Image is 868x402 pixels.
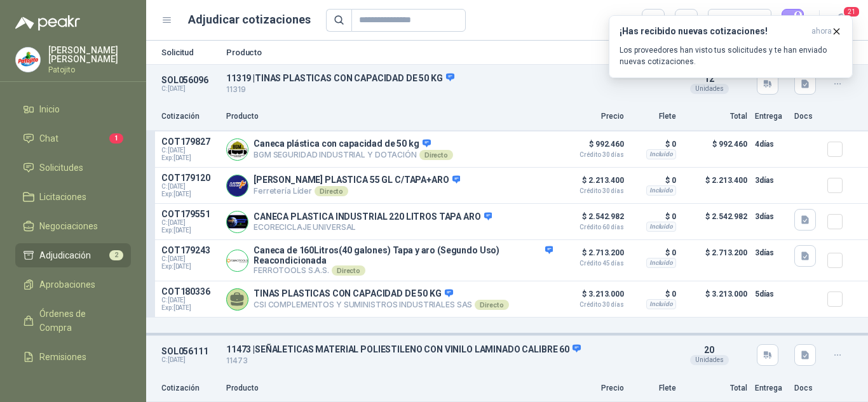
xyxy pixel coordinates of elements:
p: Precio [560,382,624,394]
div: Directo [475,300,508,310]
p: $ 0 [632,245,676,260]
div: Incluido [646,258,676,268]
p: $ 3.213.000 [560,286,624,308]
span: Inicio [39,102,60,116]
span: 20 [704,345,714,355]
p: 11473 | SEÑALETICAS MATERIAL POLIESTILENO CON VINILO LAMINADO CALIBRE 60 [226,344,670,355]
p: $ 2.213.400 [560,173,624,194]
span: Adjudicación [39,248,91,262]
h1: Adjudicar cotizaciones [188,11,311,29]
p: Precio [560,111,624,123]
p: $ 2.542.982 [684,209,747,234]
div: Precio [715,11,752,30]
a: Órdenes de Compra [15,302,131,340]
p: Entrega [755,382,787,394]
p: 11319 | TINAS PLASTICAS CON CAPACIDAD DE 50 KG [226,72,670,84]
h3: ¡Has recibido nuevas cotizaciones! [620,26,806,37]
p: Flete [632,111,676,123]
img: Company Logo [227,250,248,271]
p: SOL056096 [161,75,219,85]
p: $ 0 [632,209,676,224]
div: Unidades [690,84,729,94]
span: Chat [39,131,58,145]
p: Solicitud [161,48,219,57]
span: Exp: [DATE] [161,154,219,162]
div: Incluido [646,185,676,196]
img: Company Logo [227,139,248,160]
p: $ 2.713.200 [684,245,747,276]
p: $ 992.460 [560,137,624,158]
button: 0 [782,9,804,32]
p: 3 días [755,173,787,188]
a: Negociaciones [15,214,131,238]
a: Licitaciones [15,185,131,209]
p: Ferretería Líder [254,186,460,196]
p: CSI COMPLEMENTOS Y SUMINISTROS INDUSTRIALES SAS [254,300,509,310]
span: Licitaciones [39,190,86,204]
span: Crédito 30 días [560,188,624,194]
p: Producto [226,48,670,57]
div: Directo [419,150,453,160]
img: Company Logo [227,175,248,196]
p: Cotización [161,382,219,394]
div: Incluido [646,299,676,309]
p: BGM SEGURIDAD INDUSTRIAL Y DOTACIÓN [254,150,453,160]
p: [PERSON_NAME] [PERSON_NAME] [48,46,131,64]
span: Exp: [DATE] [161,227,219,234]
p: Cotización [161,111,219,123]
img: Company Logo [16,48,40,72]
span: 2 [109,250,123,260]
p: Patojito [48,66,131,74]
span: Remisiones [39,350,86,364]
p: COT179243 [161,245,219,255]
span: Exp: [DATE] [161,304,219,312]
p: Caneca plástica con capacidad de 50 kg [254,138,453,150]
p: $ 2.542.982 [560,209,624,231]
span: Órdenes de Compra [39,307,119,335]
span: C: [DATE] [161,255,219,263]
div: Directo [315,186,348,196]
a: Inicio [15,97,131,121]
a: Aprobaciones [15,272,131,297]
p: Los proveedores han visto tus solicitudes y te han enviado nuevas cotizaciones. [620,44,842,67]
span: Solicitudes [39,161,83,175]
p: COT179120 [161,173,219,183]
span: C: [DATE] [161,147,219,154]
p: Entrega [755,111,787,123]
a: Chat1 [15,126,131,151]
div: Directo [332,265,365,276]
p: $ 3.213.000 [684,286,747,312]
p: SOL056111 [161,346,219,356]
span: Crédito 45 días [560,260,624,267]
span: Crédito 60 días [560,224,624,231]
p: 3 días [755,245,787,260]
p: $ 0 [632,286,676,302]
span: Exp: [DATE] [161,263,219,271]
p: Docs [794,382,820,394]
a: Solicitudes [15,156,131,180]
span: Crédito 30 días [560,152,624,158]
div: Incluido [646,222,676,232]
p: 11319 [226,84,670,96]
span: 1 [109,133,123,144]
p: ECORECICLAJE UNIVERSAL [254,222,492,232]
span: Aprobaciones [39,278,95,291]
p: COT179827 [161,137,219,147]
div: Incluido [646,149,676,159]
p: Docs [794,111,820,123]
p: Producto [226,382,553,394]
p: TINAS PLASTICAS CON CAPACIDAD DE 50 KG [254,288,509,300]
p: C: [DATE] [161,85,219,93]
span: ahora [811,26,832,37]
p: FERROTOOLS S.A.S. [254,265,553,276]
p: 11473 [226,355,670,367]
button: 21 [830,9,853,32]
p: $ 0 [632,173,676,188]
p: COT180336 [161,286,219,297]
p: Total [684,382,747,394]
a: Remisiones [15,345,131,369]
p: 4 días [755,137,787,152]
span: C: [DATE] [161,183,219,191]
p: [PERSON_NAME] PLASTICA 55 GL C/TAPA+ARO [254,175,460,186]
p: $ 992.460 [684,137,747,162]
